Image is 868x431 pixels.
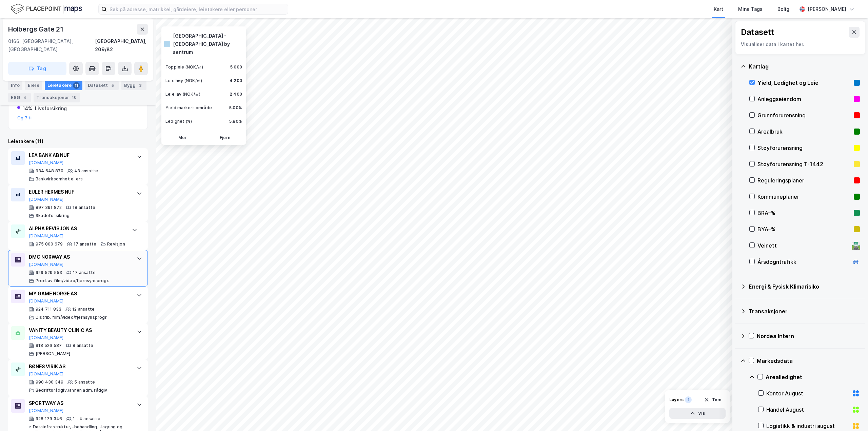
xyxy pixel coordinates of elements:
[72,307,95,312] div: 12 ansatte
[757,332,860,340] div: Nordea Intern
[757,111,851,119] div: Grunnforurensning
[95,37,148,54] div: [GEOGRAPHIC_DATA], 209/82
[29,188,130,196] div: EULER HERMES NUF
[29,224,125,233] div: ALPHA REVISJON AS
[757,128,851,136] div: Arealbruk
[36,176,83,182] div: Bankvirksomhet ellers
[205,133,245,143] button: Fjern
[757,160,851,168] div: Støyforurensning T-1442
[36,205,62,210] div: 897 391 872
[36,351,71,356] div: [PERSON_NAME]
[229,105,242,111] div: 5.00%
[36,315,107,320] div: Distrib. film/video/fjernsynsprogr.
[29,363,130,371] div: BØNES VIRIK AS
[29,262,64,267] button: [DOMAIN_NAME]
[29,298,64,304] button: [DOMAIN_NAME]
[73,82,80,89] div: 11
[17,115,33,121] button: Og 7 til
[36,278,109,283] div: Prod. av film/video/fjernsynsprogr.
[165,64,203,70] div: Toppleie (NOK/㎡)
[669,408,726,419] button: Vis
[685,396,692,403] div: 1
[8,81,22,90] div: Info
[757,258,849,266] div: Årsdøgntrafikk
[25,81,42,90] div: Eiere
[74,379,95,385] div: 5 ansatte
[107,241,125,247] div: Revisjon
[8,62,66,75] button: Tag
[23,104,32,113] div: 14%
[8,93,31,102] div: ESG
[808,5,846,13] div: [PERSON_NAME]
[21,94,28,101] div: 4
[29,408,64,413] button: [DOMAIN_NAME]
[749,282,860,291] div: Energi & Fysisk Klimarisiko
[29,197,64,202] button: [DOMAIN_NAME]
[173,32,242,56] div: [GEOGRAPHIC_DATA] - [GEOGRAPHIC_DATA] by sentrum
[34,93,80,102] div: Transaksjoner
[757,193,851,201] div: Kommuneplaner
[109,82,116,89] div: 5
[8,24,65,35] div: Holbergs Gate 21
[45,81,82,90] div: Leietakere
[757,95,851,103] div: Anleggseiendom
[165,78,202,83] div: Leie høy (NOK/㎡)
[11,3,82,15] img: logo.f888ab2527a4732fd821a326f86c7f29.svg
[165,119,192,124] div: Ledighet (%)
[851,241,861,250] div: 🛣️
[29,335,64,340] button: [DOMAIN_NAME]
[74,168,98,174] div: 43 ansatte
[757,144,851,152] div: Støyforurensning
[36,416,62,422] div: 928 179 346
[137,82,144,89] div: 3
[834,398,868,431] iframe: Chat Widget
[757,79,851,87] div: Yield, Ledighet og Leie
[165,92,200,97] div: Leie lav (NOK/㎡)
[107,4,288,14] input: Søk på adresse, matrikkel, gårdeiere, leietakere eller personer
[766,389,849,397] div: Kontor August
[71,94,77,101] div: 18
[738,5,763,13] div: Mine Tags
[35,104,67,113] div: Livsforsikring
[29,233,64,239] button: [DOMAIN_NAME]
[766,406,849,414] div: Handel August
[29,326,130,334] div: VANITY BEAUTY CLINIC AS
[757,209,851,217] div: BRA–%
[29,399,130,407] div: SPORTWAY AS
[749,307,860,315] div: Transaksjoner
[749,62,860,71] div: Kartlag
[36,307,61,312] div: 924 711 833
[230,64,242,70] div: 5 000
[29,151,130,159] div: LEA BANK AB NUF
[85,81,119,90] div: Datasett
[8,137,148,145] div: Leietakere (11)
[73,205,95,210] div: 18 ansatte
[741,40,860,48] div: Visualiser data i kartet her.
[757,241,849,250] div: Veinett
[766,422,849,430] div: Logistikk & industri august
[36,388,108,393] div: Bedriftsrådgiv./annen adm. rådgiv.
[29,160,64,165] button: [DOMAIN_NAME]
[36,379,63,385] div: 990 430 349
[36,270,62,275] div: 929 529 553
[230,78,242,83] div: 4 200
[766,373,860,381] div: Arealledighet
[229,119,242,124] div: 5.80%
[757,225,851,233] div: BYA–%
[36,168,63,174] div: 934 648 870
[230,92,242,97] div: 2 400
[669,397,684,403] div: Layers
[74,241,96,247] div: 17 ansatte
[163,133,202,143] button: Mer
[699,394,726,405] button: Tøm
[73,343,93,348] div: 8 ansatte
[757,176,851,184] div: Reguleringsplaner
[29,290,130,298] div: MY GAME NORGE AS
[36,343,62,348] div: 918 526 587
[741,27,774,38] div: Datasett
[36,241,63,247] div: 975 800 679
[36,213,70,218] div: Skadeforsikring
[714,5,723,13] div: Kart
[73,270,96,275] div: 17 ansatte
[757,357,860,365] div: Markedsdata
